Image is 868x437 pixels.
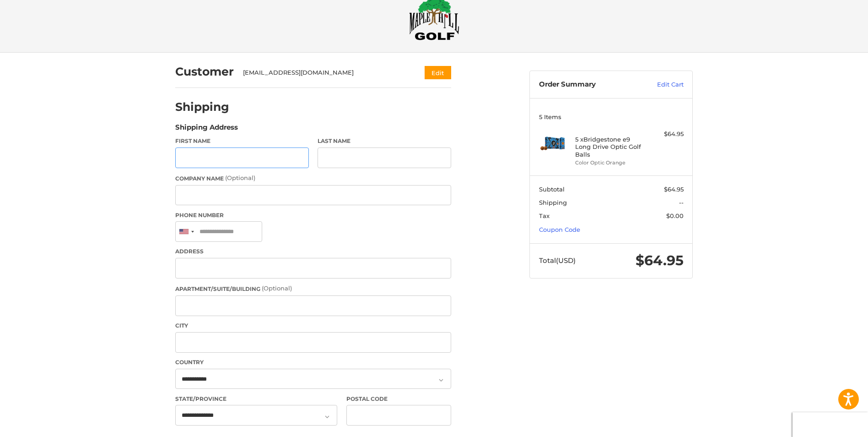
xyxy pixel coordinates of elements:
[175,65,234,79] h2: Customer
[793,412,868,437] iframe: Google Customer Reviews
[225,174,255,181] small: (Optional)
[175,395,337,403] label: State/Province
[539,226,580,233] a: Coupon Code
[175,247,451,256] label: Address
[539,113,684,120] h3: 5 Items
[318,137,451,145] label: Last Name
[346,395,452,403] label: Postal Code
[175,322,451,330] label: City
[539,212,550,219] span: Tax
[175,211,451,219] label: Phone Number
[647,130,684,139] div: $64.95
[425,66,451,79] button: Edit
[175,122,238,137] legend: Shipping Address
[575,159,645,167] li: Color Optic Orange
[666,212,684,219] span: $0.00
[175,137,309,145] label: First Name
[539,186,565,193] span: Subtotal
[175,174,451,183] label: Company Name
[679,199,684,206] span: --
[175,284,451,293] label: Apartment/Suite/Building
[262,284,292,292] small: (Optional)
[575,136,645,158] h4: 5 x Bridgestone e9 Long Drive Optic Golf Balls
[175,100,229,114] h2: Shipping
[636,252,684,269] span: $64.95
[539,256,576,265] span: Total (USD)
[637,80,684,89] a: Edit Cart
[176,222,197,241] div: United States: +1
[664,186,684,193] span: $64.95
[175,358,451,366] label: Country
[539,80,637,89] h3: Order Summary
[539,199,567,206] span: Shipping
[243,68,407,77] div: [EMAIL_ADDRESS][DOMAIN_NAME]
